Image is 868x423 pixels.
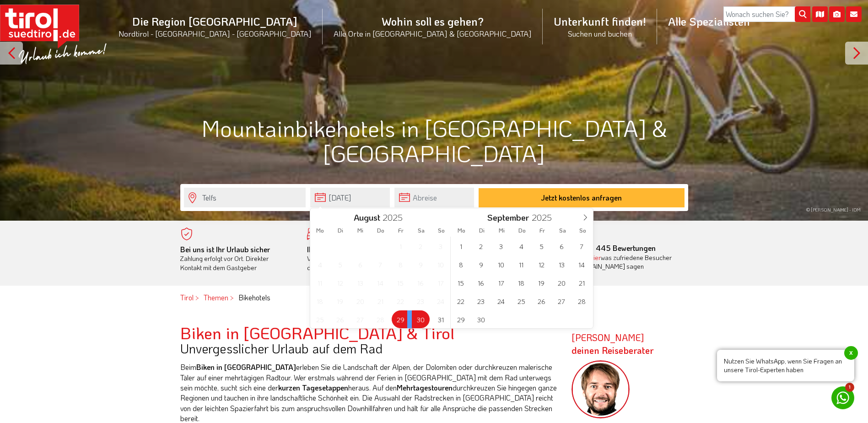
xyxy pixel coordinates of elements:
[180,324,558,342] h2: Biken in [GEOGRAPHIC_DATA] & Tirol
[196,362,296,372] strong: Biken in [GEOGRAPHIC_DATA]
[479,188,685,207] button: Jetzt kostenlos anfragen
[552,228,572,233] span: Sa
[331,274,349,292] span: August 12, 2025
[432,274,450,292] span: August 17, 2025
[392,237,410,255] span: August 1, 2025
[392,255,410,273] span: August 8, 2025
[452,228,472,233] span: Mo
[573,292,591,310] span: September 28, 2025
[412,310,430,328] span: August 30, 2025
[432,292,450,310] span: August 24, 2025
[553,237,571,255] span: September 6, 2025
[431,228,451,233] span: So
[331,292,349,310] span: August 19, 2025
[472,228,492,233] span: Di
[512,255,530,273] span: September 11, 2025
[180,293,194,302] a: Tirol
[533,255,550,273] span: September 12, 2025
[512,274,530,292] span: September 18, 2025
[529,211,559,223] input: Year
[204,293,228,302] a: Themen
[432,255,450,273] span: August 10, 2025
[512,292,530,310] span: September 25, 2025
[394,188,474,207] input: Abreise
[846,6,862,22] i: Kontakt
[392,292,410,310] span: August 22, 2025
[372,274,389,292] span: August 14, 2025
[512,237,530,255] span: September 4, 2025
[119,28,312,38] small: Nordtirol - [GEOGRAPHIC_DATA] - [GEOGRAPHIC_DATA]
[487,213,529,222] span: September
[829,6,845,22] i: Fotogalerie
[561,253,674,271] div: was zufriedene Besucher über [DOMAIN_NAME] sagen
[397,383,453,392] strong: Mehrtagestouren
[472,237,490,255] span: September 2, 2025
[553,292,571,310] span: September 27, 2025
[572,228,593,233] span: So
[573,274,591,292] span: September 21, 2025
[492,228,512,233] span: Mi
[351,310,369,328] span: August 27, 2025
[554,28,646,38] small: Suchen und buchen
[533,292,550,310] span: September 26, 2025
[492,292,510,310] span: September 24, 2025
[180,342,558,356] h3: Unvergesslicher Urlaub auf dem Rad
[573,255,591,273] span: September 14, 2025
[278,383,348,392] strong: kurzen Tagesetappen
[492,255,510,273] span: September 10, 2025
[334,28,532,38] small: Alle Orte in [GEOGRAPHIC_DATA] & [GEOGRAPHIC_DATA]
[472,310,490,328] span: September 30, 2025
[380,211,410,223] input: Year
[351,274,369,292] span: August 13, 2025
[432,310,450,328] span: August 31, 2025
[723,6,810,22] input: Wonach suchen Sie?
[512,228,532,233] span: Do
[492,274,510,292] span: September 17, 2025
[372,255,389,273] span: August 7, 2025
[180,244,270,254] b: Bei uns ist Ihr Urlaub sicher
[307,245,421,272] div: Von der Buchung bis zum Aufenthalt, der gesamte Ablauf ist unkompliziert
[310,188,390,207] input: Anreise
[323,4,543,49] a: Wohin soll es gehen?Alle Orte in [GEOGRAPHIC_DATA] & [GEOGRAPHIC_DATA]
[571,331,654,356] strong: [PERSON_NAME]
[307,244,402,254] b: Ihr Traumurlaub beginnt hier!
[831,386,854,409] a: 1 Nutzen Sie WhatsApp, wenn Sie Fragen an unsere Tirol-Experten habenx
[412,237,430,255] span: August 2, 2025
[371,228,391,233] span: Do
[561,243,656,253] b: - 445 Bewertungen
[351,292,369,310] span: August 20, 2025
[492,237,510,255] span: September 3, 2025
[812,6,828,22] i: Karte öffnen
[391,228,411,233] span: Fr
[392,274,410,292] span: August 15, 2025
[452,255,470,273] span: September 8, 2025
[372,310,389,328] span: August 28, 2025
[412,274,430,292] span: August 16, 2025
[372,292,389,310] span: August 21, 2025
[350,228,371,233] span: Mi
[657,4,761,38] a: Alle Spezialisten
[354,213,380,222] span: August
[311,255,329,273] span: August 4, 2025
[571,344,654,356] span: deinen Reiseberater
[412,292,430,310] span: August 23, 2025
[452,274,470,292] span: September 15, 2025
[452,310,470,328] span: September 29, 2025
[452,292,470,310] span: September 22, 2025
[553,274,571,292] span: September 20, 2025
[331,255,349,273] span: August 5, 2025
[573,237,591,255] span: September 7, 2025
[311,274,329,292] span: August 11, 2025
[311,310,329,328] span: August 25, 2025
[844,346,858,360] span: x
[845,383,854,392] span: 1
[472,255,490,273] span: September 9, 2025
[452,237,470,255] span: September 1, 2025
[543,4,657,49] a: Unterkunft finden!Suchen und buchen
[331,310,349,328] span: August 26, 2025
[533,237,550,255] span: September 5, 2025
[472,292,490,310] span: September 23, 2025
[412,255,430,273] span: August 9, 2025
[533,274,550,292] span: September 19, 2025
[472,274,490,292] span: September 16, 2025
